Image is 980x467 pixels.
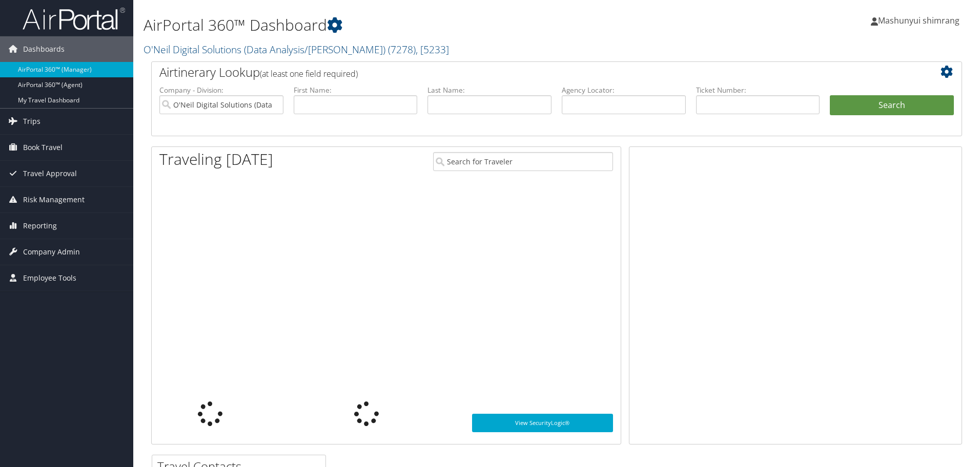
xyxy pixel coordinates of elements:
span: Travel Approval [23,161,77,186]
label: First Name: [294,85,418,95]
h2: Airtinerary Lookup [159,63,886,81]
label: Ticket Number: [696,85,820,95]
button: Search [830,95,954,116]
span: Risk Management [23,187,85,213]
a: Mashunyui shimrang [871,5,970,36]
span: Book Travel [23,135,63,160]
span: (at least one field required) [260,68,358,79]
span: , [ 5233 ] [416,43,449,56]
span: Company Admin [23,239,80,265]
h1: Traveling [DATE] [159,148,273,170]
input: Search for Traveler [433,152,613,171]
img: airportal-logo.png [23,7,125,31]
label: Company - Division: [159,85,283,95]
span: Reporting [23,213,57,239]
span: Dashboards [23,36,65,62]
label: Last Name: [427,85,552,95]
span: Mashunyui shimrang [878,15,959,26]
span: ( 7278 ) [388,43,416,56]
a: View SecurityLogic® [472,414,613,432]
label: Agency Locator: [562,85,686,95]
a: O'Neil Digital Solutions (Data Analysis/[PERSON_NAME]) [144,43,449,56]
span: Trips [23,109,40,134]
span: Employee Tools [23,265,76,291]
h1: AirPortal 360™ Dashboard [144,14,695,36]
